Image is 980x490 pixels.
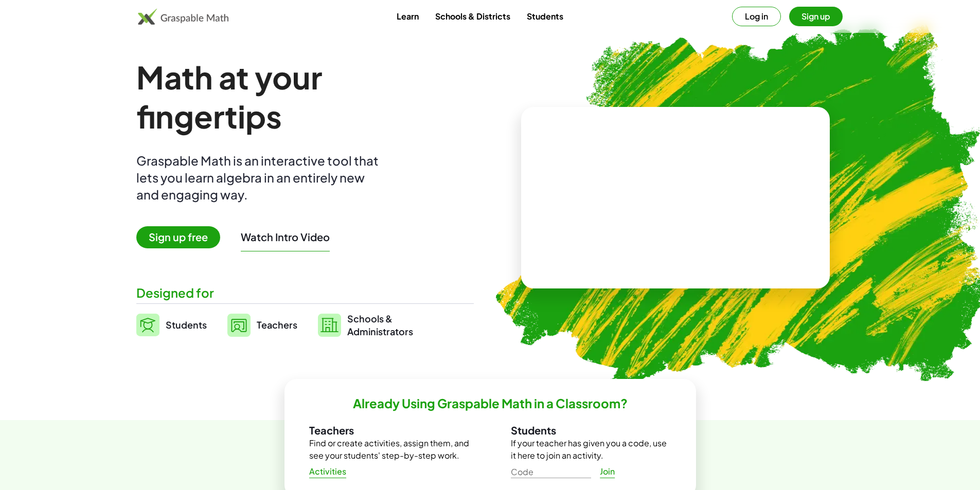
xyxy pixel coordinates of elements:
[427,7,519,26] a: Schools & Districts
[309,437,470,462] p: Find or create activities, assign them, and see your students' step-by-step work.
[241,230,330,244] button: Watch Intro Video
[136,226,220,248] span: Sign up free
[789,7,843,26] button: Sign up
[598,159,753,237] video: What is this? This is dynamic math notation. Dynamic math notation plays a central role in how Gr...
[591,462,624,481] a: Join
[347,312,413,338] span: Schools & Administrators
[136,152,383,203] div: Graspable Math is an interactive tool that lets you learn algebra in an entirely new and engaging...
[136,314,159,336] img: svg%3e
[353,395,628,411] h2: Already Using Graspable Math in a Classroom?
[309,424,470,437] h3: Teachers
[318,312,413,338] a: Schools &Administrators
[136,58,464,136] h1: Math at your fingertips
[227,312,297,338] a: Teachers
[388,7,427,26] a: Learn
[136,312,207,338] a: Students
[511,437,671,462] p: If your teacher has given you a code, use it here to join an activity.
[227,314,251,337] img: svg%3e
[301,462,355,481] a: Activities
[511,424,671,437] h3: Students
[136,284,474,301] div: Designed for
[309,466,347,477] span: Activities
[732,7,781,26] button: Log in
[257,319,297,331] span: Teachers
[600,466,615,477] span: Join
[519,7,572,26] a: Students
[166,319,207,331] span: Students
[318,314,341,337] img: svg%3e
